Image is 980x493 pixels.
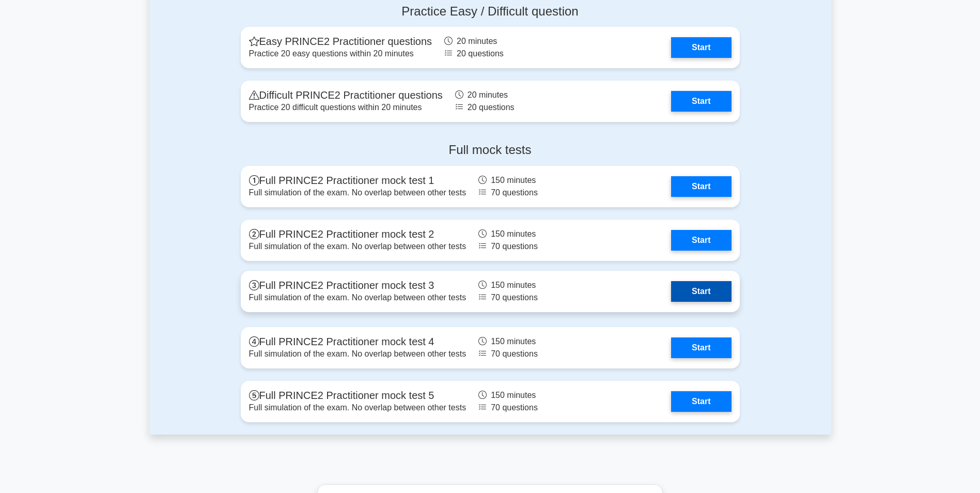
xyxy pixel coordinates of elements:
h4: Practice Easy / Difficult question [241,4,740,19]
a: Start [671,91,731,112]
a: Start [671,230,731,251]
a: Start [671,37,731,58]
a: Start [671,391,731,412]
a: Start [671,281,731,302]
a: Start [671,176,731,197]
h4: Full mock tests [241,143,740,158]
a: Start [671,337,731,358]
